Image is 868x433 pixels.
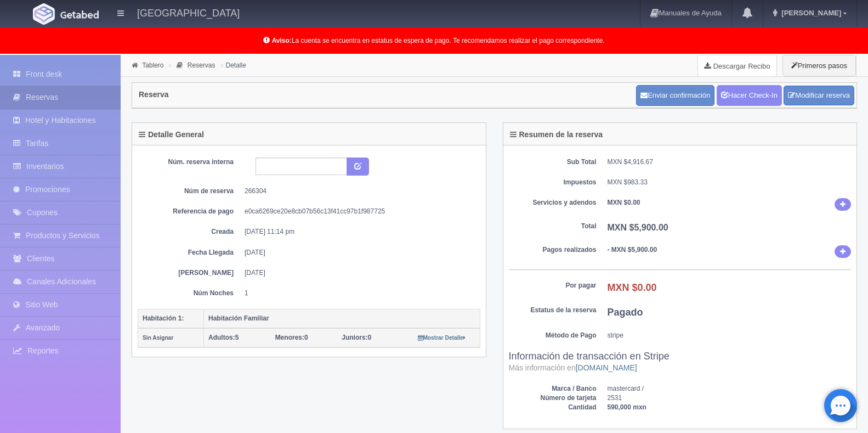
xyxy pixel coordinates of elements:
[245,268,472,278] dd: [DATE]
[510,131,603,139] h4: Resumen de la reserva
[418,335,466,341] small: Mostrar Detalle
[509,178,597,187] dt: Impuestos
[418,334,466,341] a: Mostrar Detalle
[146,248,234,257] dt: Fecha Llegada
[275,334,308,341] span: 0
[342,334,371,341] span: 0
[782,55,856,76] button: Primeros pasos
[608,178,852,187] dd: MXN $983.33
[509,331,597,340] dt: Método de Pago
[717,85,782,106] a: Hacer Check-In
[509,158,597,167] dt: Sub Total
[208,334,235,341] strong: Adultos:
[245,227,472,237] dd: [DATE] 11:14 pm
[509,403,597,412] dt: Cantidad
[208,334,239,341] span: 5
[509,351,852,373] h3: Información de transacción en Stripe
[636,85,714,106] button: Enviar confirmación
[509,222,597,231] dt: Total
[60,10,99,19] img: Getabed
[245,207,472,216] dd: e0ca6269ce20e8cb07b56c13f41cc97b1f987725
[188,61,215,69] a: Reservas
[245,187,472,196] dd: 266304
[784,86,854,106] a: Modificar reserva
[139,131,204,139] h4: Detalle General
[608,307,643,318] b: Pagado
[218,60,249,70] li: Detalle
[779,9,841,17] span: [PERSON_NAME]
[143,314,184,322] b: Habitación 1:
[143,335,173,341] small: Sin Asignar
[509,281,597,290] dt: Por pagar
[608,282,657,293] b: MXN $0.00
[608,393,852,403] dd: 2531
[509,363,637,372] small: Más información en
[608,331,852,340] dd: stripe
[509,393,597,403] dt: Número de tarjeta
[33,3,55,25] img: Getabed
[509,245,597,255] dt: Pagos realizados
[245,248,472,257] dd: [DATE]
[608,158,852,167] dd: MXN $4,916.67
[139,91,169,99] h4: Reserva
[142,61,163,69] a: Tablero
[342,334,367,341] strong: Juniors:
[146,158,234,167] dt: Núm. reserva interna
[146,268,234,278] dt: [PERSON_NAME]
[146,227,234,237] dt: Creada
[698,55,776,77] a: Descargar Recibo
[146,187,234,196] dt: Núm de reserva
[245,289,472,298] dd: 1
[509,198,597,207] dt: Servicios y adendos
[509,306,597,315] dt: Estatus de la reserva
[608,384,852,393] dd: mastercard /
[608,223,668,232] b: MXN $5,900.00
[275,334,304,341] strong: Menores:
[204,309,480,328] th: Habitación Familiar
[608,246,657,254] b: - MXN $5,900.00
[509,384,597,393] dt: Marca / Banco
[272,37,292,44] b: Aviso:
[608,199,640,206] b: MXN $0.00
[137,5,240,19] h4: [GEOGRAPHIC_DATA]
[608,403,646,411] b: 590,000 mxn
[146,289,234,298] dt: Núm Noches
[576,363,637,372] a: [DOMAIN_NAME]
[146,207,234,216] dt: Referencia de pago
